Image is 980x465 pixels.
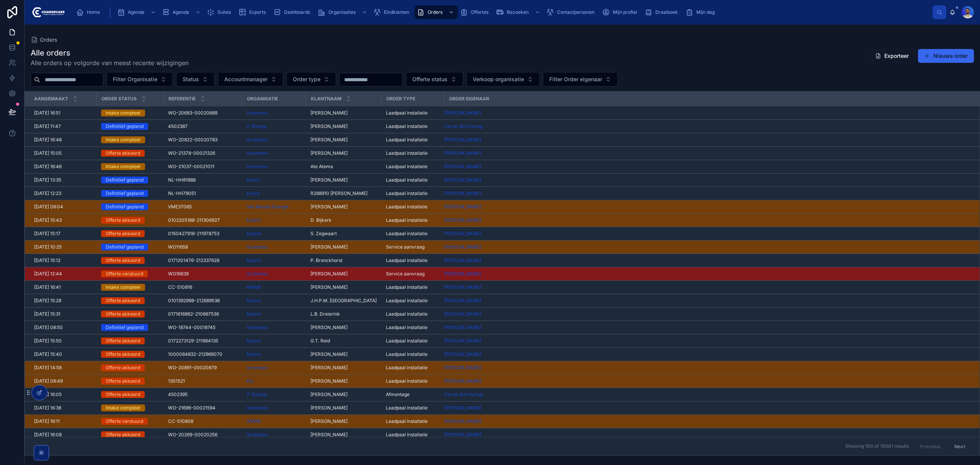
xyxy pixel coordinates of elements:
[557,9,595,15] span: Contactpersonen
[101,190,159,197] a: Definitief gepland
[386,177,428,183] span: Laadpaal installatie
[386,271,439,277] a: Service aanvraag
[386,244,439,250] a: Service aanvraag
[444,150,481,156] span: [PERSON_NAME]
[168,257,219,264] span: 0171201476-212337628
[34,164,62,170] span: [DATE] 16:46
[328,9,356,15] span: Organisaties
[247,311,301,317] a: Essent
[101,297,159,304] a: Offerte akkoord
[310,217,332,223] span: D Bijkerk
[642,5,683,19] a: Draaiboek
[168,284,192,290] span: CC-510816
[168,244,188,250] span: WO11658
[106,203,144,210] div: Definitief gepland
[168,311,237,317] a: 0171616862-210667536
[168,164,237,170] a: WO-21037-00021011
[101,163,159,170] a: Intake compleet
[310,298,377,304] a: J.H.P.M. [GEOGRAPHIC_DATA]
[310,217,377,223] a: D Bijkerk
[444,137,481,143] a: [PERSON_NAME]
[247,204,289,210] a: Van Mossel Energie
[444,257,970,264] a: [PERSON_NAME]
[247,137,301,143] a: Groendus
[386,123,439,129] a: Laadpaal installatie
[224,75,268,83] span: Accountmanager
[168,217,237,223] a: 0102205188-211306927
[168,271,237,277] a: WO16639
[247,123,267,129] span: Z-Energy
[412,75,448,83] span: Offerte status
[247,257,261,264] span: Essent
[168,110,217,116] span: WO-20683-00020689
[34,123,92,129] a: [DATE] 11:47
[34,284,61,290] span: [DATE] 16:41
[106,244,144,251] div: Definitief gepland
[168,298,237,304] a: 0101392998-212689536
[34,150,62,156] span: [DATE] 15:05
[507,9,529,15] span: Bezoeken
[444,217,481,223] a: [PERSON_NAME]
[247,298,261,304] a: Essent
[40,36,57,44] span: Orders
[101,203,159,210] a: Definitief gepland
[247,271,268,277] span: Groendus
[113,75,157,83] span: Filter Organisatie
[168,177,196,183] span: NL-HH81888
[543,72,618,87] button: Select Button
[106,150,140,157] div: Offerte akkoord
[168,271,189,277] span: WO16639
[444,244,481,250] a: [PERSON_NAME]
[247,284,301,290] a: ANWB
[106,230,140,237] div: Offerte akkoord
[247,204,301,210] a: Van Mossel Energie
[386,190,439,196] a: Laadpaal installatie
[444,204,481,210] span: [PERSON_NAME]
[247,217,261,223] a: Essent
[310,244,348,250] span: [PERSON_NAME]
[869,49,915,63] button: Exporteer
[34,137,92,143] a: [DATE] 16:48
[34,271,62,277] span: [DATE] 12:44
[600,5,642,19] a: Mijn profiel
[34,190,61,196] span: [DATE] 12:23
[247,311,261,317] span: Essent
[386,164,428,170] span: Laadpaal installatie
[696,9,715,15] span: Mijn dag
[34,244,92,250] a: [DATE] 10:25
[444,190,481,196] a: [PERSON_NAME]
[247,190,301,196] a: Eneco
[247,137,268,143] a: Groendus
[101,311,159,318] a: Offerte akkoord
[284,9,310,15] span: Dashboards
[310,204,377,210] a: [PERSON_NAME]
[444,298,481,304] a: [PERSON_NAME]
[247,123,301,129] a: Z-Energy
[444,244,970,250] a: [PERSON_NAME]
[386,217,428,223] span: Laadpaal installatie
[386,271,425,277] span: Service aanvraag
[310,257,343,264] span: P. Bronckhorst
[101,230,159,237] a: Offerte akkoord
[310,284,348,290] span: [PERSON_NAME]
[444,284,481,290] a: [PERSON_NAME]
[101,244,159,251] a: Definitief gepland
[106,257,140,264] div: Offerte akkoord
[310,177,377,183] a: [PERSON_NAME]
[247,231,261,237] span: Essent
[310,257,377,264] a: P. Bronckhorst
[310,164,333,170] span: Ate Atema
[247,110,268,116] a: Groendus
[34,257,60,264] span: [DATE] 15:12
[444,257,481,264] a: [PERSON_NAME]
[310,137,377,143] a: [PERSON_NAME]
[101,270,159,277] a: Offerte verstuurd
[310,204,348,210] span: [PERSON_NAME]
[247,150,268,156] a: Groendus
